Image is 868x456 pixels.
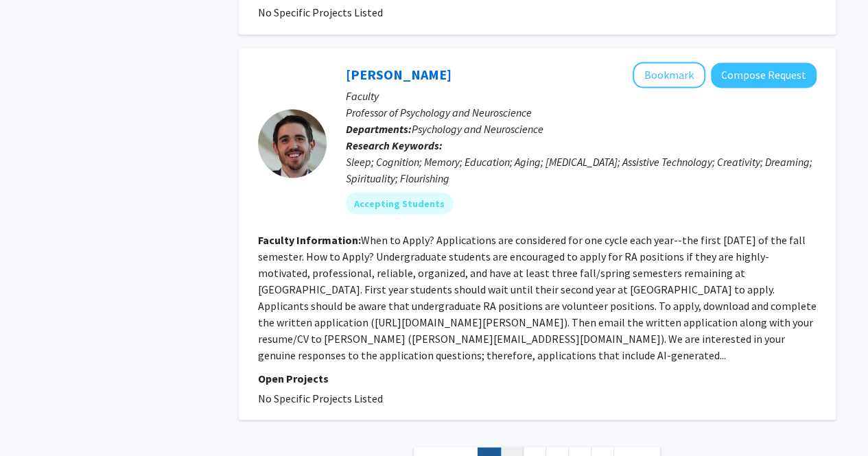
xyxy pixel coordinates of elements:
[346,66,451,83] a: [PERSON_NAME]
[412,122,543,136] span: Psychology and Neuroscience
[258,232,817,361] fg-read-more: When to Apply? Applications are considered for one cycle each year--the first [DATE] of the fall ...
[258,5,383,19] span: No Specific Projects Listed
[633,62,705,88] button: Add Michael Scullin to Bookmarks
[346,154,817,187] div: Sleep; Cognition; Memory; Education; Aging; [MEDICAL_DATA]; Assistive Technology; Creativity; Dre...
[258,370,817,386] p: Open Projects
[346,104,817,121] p: Professor of Psychology and Neuroscience
[711,62,817,88] button: Compose Request to Michael Scullin
[258,232,361,246] b: Faculty Information:
[346,192,453,214] mat-chip: Accepting Students
[346,122,412,136] b: Departments:
[346,88,817,104] p: Faculty
[10,394,58,446] iframe: Chat
[258,391,383,405] span: No Specific Projects Listed
[346,139,443,152] b: Research Keywords:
